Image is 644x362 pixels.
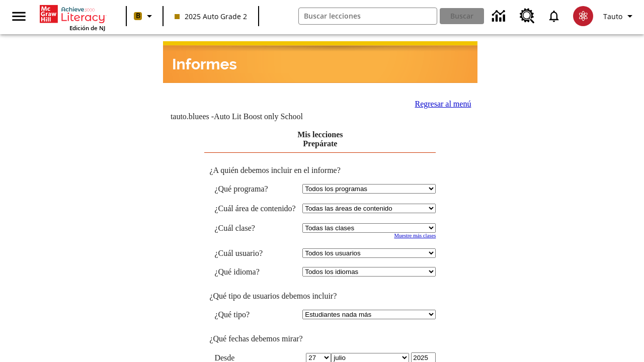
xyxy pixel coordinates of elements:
a: Notificaciones [541,3,567,29]
nobr: ¿Cuál área de contenido? [214,204,295,213]
button: Perfil/Configuración [599,7,640,25]
nobr: Auto Lit Boost only School [214,112,303,121]
button: Abrir el menú lateral [4,2,34,31]
td: ¿Cuál usuario? [214,248,297,258]
td: ¿Qué tipo? [214,310,297,319]
a: Regresar al menú [415,100,471,108]
a: Centro de información [486,3,514,30]
span: B [136,10,140,22]
td: ¿Qué idioma? [214,267,297,277]
button: Escoja un nuevo avatar [567,3,599,29]
img: avatar image [573,6,593,26]
button: Boost El color de la clase es anaranjado claro. Cambiar el color de la clase. [130,7,159,25]
span: Edición de NJ [69,24,105,32]
td: ¿Cuál clase? [214,223,297,233]
a: Muestre más clases [394,233,436,238]
td: ¿Qué tipo de usuarios debemos incluir? [204,292,436,301]
img: header [163,41,477,83]
span: 2025 Auto Grade 2 [175,11,247,22]
span: Tauto [603,11,622,22]
td: tauto.bluees - [171,112,355,121]
a: Mis lecciones Prepárate [297,130,343,148]
td: ¿Qué fechas debemos mirar? [204,334,436,343]
td: ¿Qué programa? [214,184,297,194]
td: ¿A quién debemos incluir en el informe? [204,166,436,175]
div: Portada [40,3,105,32]
a: Centro de recursos, Se abrirá en una pestaña nueva. [514,3,541,30]
input: Buscar campo [299,8,437,24]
